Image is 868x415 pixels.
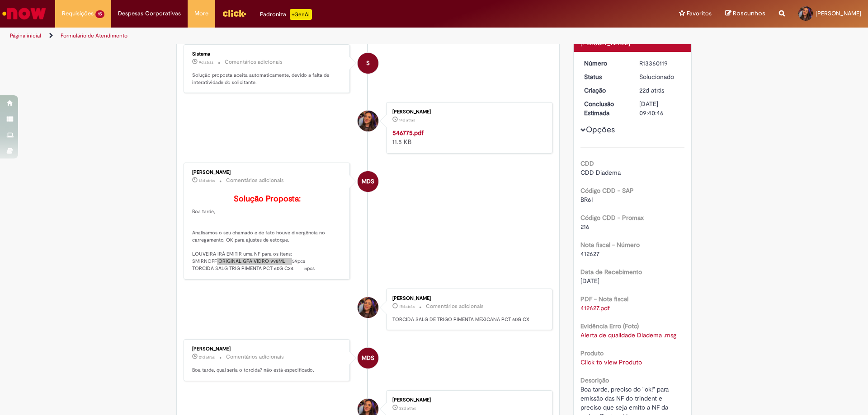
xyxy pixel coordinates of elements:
p: Boa tarde, Analisamos o seu chamado e de fato houve divergência no carregamento, OK para ajustes ... [192,195,343,272]
small: Comentários adicionais [226,177,284,184]
dt: Status [577,72,633,81]
div: Leticia Machado Lima [358,111,378,131]
div: R13360119 [639,59,681,68]
div: Matheus Denner Soares Fagundes [358,171,378,192]
div: 06/08/2025 14:40:43 [639,86,681,95]
span: MDS [362,347,374,369]
time: 06/08/2025 14:40:35 [399,406,416,411]
div: [PERSON_NAME] [192,170,343,175]
span: 21d atrás [199,354,215,360]
p: +GenAi [290,9,312,20]
span: BR6I [580,196,593,204]
a: Download de 412627.pdf [580,304,610,312]
a: Rascunhos [725,9,765,18]
div: [PERSON_NAME] [392,397,543,403]
span: 15 [95,10,104,18]
span: 17d atrás [399,304,415,309]
div: Padroniza [260,9,312,20]
div: [PERSON_NAME] [392,109,543,115]
span: [DATE] [580,277,599,285]
small: Comentários adicionais [426,303,484,310]
div: Sistema [192,51,343,57]
span: Requisições [62,9,94,18]
time: 11/08/2025 16:13:43 [399,304,415,309]
a: Formulário de Atendimento [61,32,127,39]
a: Página inicial [10,32,41,39]
span: 412627 [580,250,599,258]
b: Evidência Erro (Foto) [580,322,639,330]
time: 11/08/2025 17:00:21 [199,178,215,183]
b: Código CDD - Promax [580,214,644,222]
span: 9d atrás [199,60,213,65]
p: Solução proposta aceita automaticamente, devido a falta de interatividade do solicitante. [192,72,343,86]
div: 11.5 KB [392,128,543,146]
span: Rascunhos [733,9,765,18]
p: TORCIDA SALG DE TRIGO PIMENTA MEXICANA PCT 60G CX [392,316,543,323]
div: Leticia Machado Lima [358,297,378,318]
time: 06/08/2025 14:40:43 [639,86,664,94]
div: System [358,53,378,74]
img: ServiceNow [1,5,47,23]
a: Download de Alerta de qualidade Diadema .msg [580,331,676,339]
dt: Conclusão Estimada [577,99,633,117]
b: Código CDD - SAP [580,187,634,195]
span: [PERSON_NAME] [816,9,861,17]
dt: Criação [577,86,633,95]
span: 22d atrás [639,86,664,94]
div: [PERSON_NAME] [392,296,543,301]
dt: Número [577,59,633,68]
a: Click to view Produto [580,358,642,366]
b: Solução Proposta: [234,194,301,204]
span: Despesas Corporativas [118,9,181,18]
b: PDF - Nota fiscal [580,295,628,303]
b: Produto [580,349,604,357]
span: Favoritos [687,9,712,18]
span: CDD Diadema [580,168,621,177]
time: 14/08/2025 10:01:42 [399,117,415,123]
span: 14d atrás [399,117,415,123]
time: 07/08/2025 16:25:46 [199,354,215,360]
span: 216 [580,223,590,231]
span: 22d atrás [399,406,416,411]
b: Descrição [580,376,609,384]
img: click_logo_yellow_360x200.png [222,6,246,20]
time: 19/08/2025 15:00:21 [199,60,213,65]
span: MDS [362,171,374,192]
b: CDD [580,159,594,168]
small: Comentários adicionais [225,58,283,66]
p: Boa tarde, qual seria o torcida? não está especificado. [192,367,343,374]
div: Matheus Denner Soares Fagundes [358,348,378,368]
b: Nota fiscal - Número [580,241,640,249]
div: [DATE] 09:40:46 [639,99,681,117]
div: [PERSON_NAME] [192,346,343,352]
a: 546775.pdf [392,129,424,137]
span: S [366,52,370,74]
span: More [194,9,208,18]
span: 16d atrás [199,178,215,183]
b: Data de Recebimento [580,268,642,276]
ul: Trilhas de página [7,28,572,44]
div: Solucionado [639,72,681,81]
small: Comentários adicionais [226,353,284,361]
